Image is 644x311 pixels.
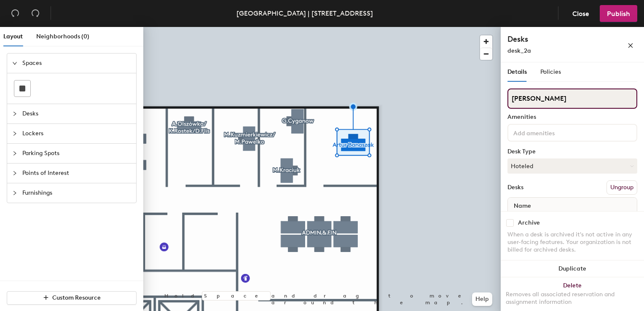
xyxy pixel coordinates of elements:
[507,184,523,191] div: Desks
[507,231,637,254] div: When a desk is archived it's not active in any user-facing features. Your organization is not bil...
[52,294,101,301] span: Custom Resource
[606,180,637,195] button: Ungroup
[22,104,131,123] span: Desks
[22,164,131,183] span: Points of Interest
[27,5,44,22] button: Redo (⌘ + ⇧ + Z)
[472,292,492,306] button: Help
[11,9,19,17] span: undo
[7,291,137,305] button: Custom Resource
[507,158,637,174] button: Hoteled
[12,61,17,66] span: expanded
[3,33,23,40] span: Layout
[22,54,131,73] span: Spaces
[572,10,589,18] span: Close
[507,47,531,54] span: desk_2a
[507,68,527,75] span: Details
[236,8,373,19] div: [GEOGRAPHIC_DATA] | [STREET_ADDRESS]
[12,131,17,136] span: collapsed
[607,10,630,18] span: Publish
[36,33,89,40] span: Neighborhoods (0)
[628,43,633,48] span: close
[540,68,561,75] span: Policies
[510,198,535,214] span: Name
[12,190,17,196] span: collapsed
[12,171,17,176] span: collapsed
[512,127,588,137] input: Add amenities
[518,220,540,226] div: Archive
[507,148,637,155] div: Desk Type
[600,5,637,22] button: Publish
[507,34,600,45] h4: Desks
[12,111,17,116] span: collapsed
[22,124,131,143] span: Lockers
[565,5,596,22] button: Close
[507,114,637,121] div: Amenities
[22,144,131,163] span: Parking Spots
[7,5,24,22] button: Undo (⌘ + Z)
[12,151,17,156] span: collapsed
[501,260,644,277] button: Duplicate
[22,183,131,203] span: Furnishings
[506,291,639,306] div: Removes all associated reservation and assignment information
